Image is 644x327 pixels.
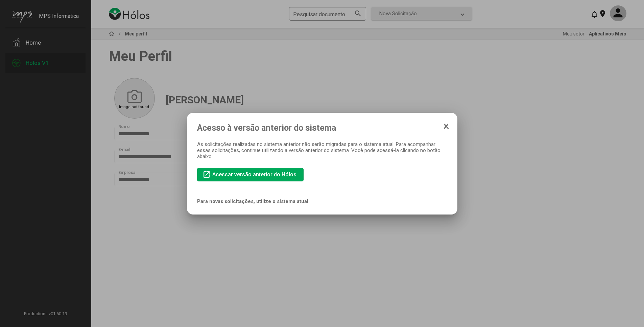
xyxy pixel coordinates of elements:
span: Acessar versão anterior do Hólos [212,171,296,178]
span: Acesso à versão anterior do sistema [197,123,447,133]
button: Acessar versão anterior do Hólos [197,168,304,181]
b: Para novas solicitações, utilize o sistema atual. [197,198,310,204]
mat-icon: open_in_new [202,171,211,179]
div: As solicitações realizadas no sistema anterior não serão migradas para o sistema atual. Para acom... [197,141,447,159]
